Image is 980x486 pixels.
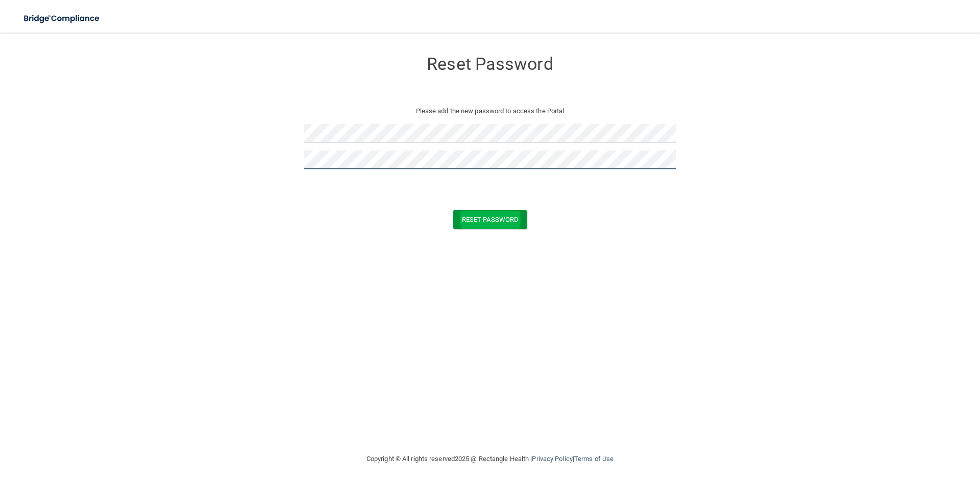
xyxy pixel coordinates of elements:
[304,443,676,475] div: Copyright © All rights reserved 2025 @ Rectangle Health | |
[311,105,669,117] p: Please add the new password to access the Portal
[574,455,614,463] a: Terms of Use
[532,455,572,463] a: Privacy Policy
[15,8,109,29] img: bridge_compliance_login_screen.278c3ca4.svg
[453,210,527,229] button: Reset Password
[304,55,676,73] h3: Reset Password
[803,414,968,454] iframe: Drift Widget Chat Controller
